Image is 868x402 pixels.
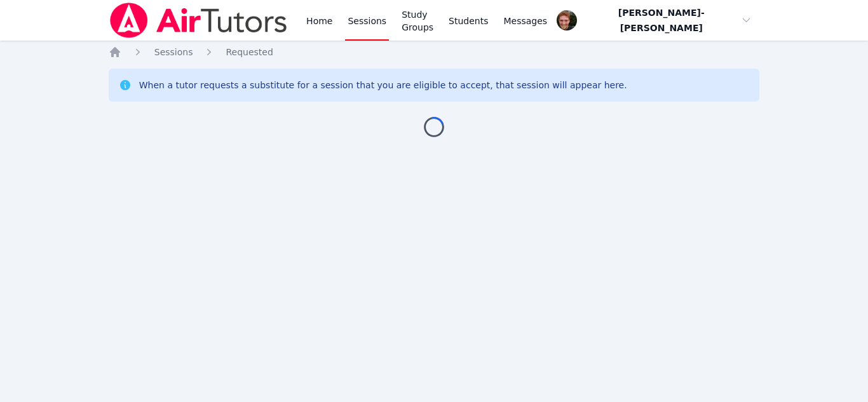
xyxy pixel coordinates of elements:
[109,3,288,38] img: Air Tutors
[504,15,548,27] span: Messages
[226,46,273,58] a: Requested
[154,47,193,57] span: Sessions
[139,79,627,91] div: When a tutor requests a substitute for a session that you are eligible to accept, that session wi...
[226,47,273,57] span: Requested
[154,46,193,58] a: Sessions
[109,46,760,58] nav: Breadcrumb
